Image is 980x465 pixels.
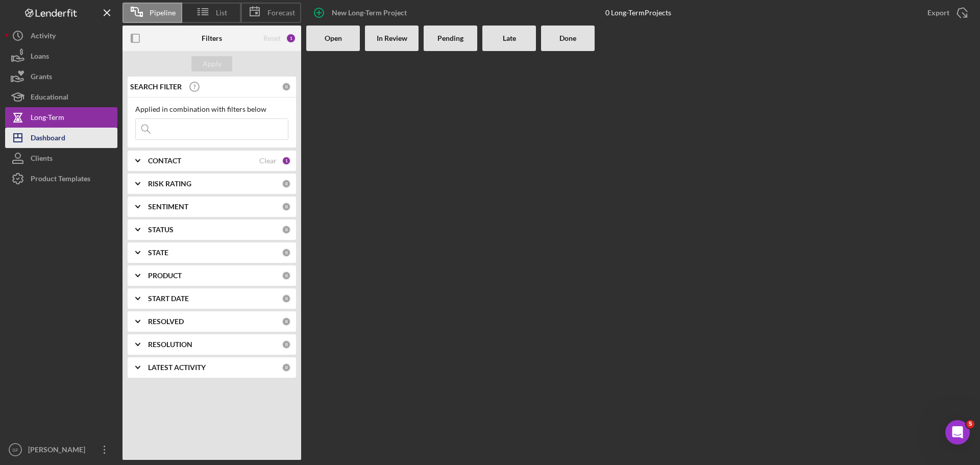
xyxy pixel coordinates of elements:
button: Grants [5,66,117,87]
b: STATUS [148,226,174,234]
span: List [216,9,227,17]
div: 1 [286,33,296,43]
button: SF[PERSON_NAME] [5,439,117,460]
div: [PERSON_NAME] [26,439,92,462]
b: RESOLUTION [148,340,192,349]
button: New Long-Term Project [306,3,417,23]
b: LATEST ACTIVITY [148,363,206,372]
div: Clients [31,148,53,171]
b: Filters [202,34,222,42]
div: Reset [263,34,281,42]
div: Loans [31,46,49,69]
iframe: Intercom live chat [945,420,970,445]
b: Done [559,34,576,42]
div: Applied in combination with filters below [135,105,288,113]
div: Grants [31,66,52,89]
b: CONTACT [148,157,181,165]
div: 0 [282,363,291,372]
button: Product Templates [5,168,117,189]
div: Clear [259,157,277,165]
b: STATE [148,249,168,257]
b: In Review [377,34,407,42]
div: 0 [282,248,291,257]
button: Export [917,3,975,23]
div: 0 Long-Term Projects [605,9,671,17]
button: Long-Term [5,107,117,128]
div: 0 [282,82,291,91]
button: Dashboard [5,128,117,148]
div: 0 [282,202,291,211]
b: START DATE [148,295,189,303]
div: 0 [282,340,291,349]
b: RISK RATING [148,180,191,188]
div: Product Templates [31,168,90,191]
div: Educational [31,87,68,110]
div: Apply [203,56,222,71]
span: Pipeline [150,9,176,17]
div: 0 [282,225,291,234]
button: Clients [5,148,117,168]
b: Pending [437,34,463,42]
div: 0 [282,294,291,303]
div: Activity [31,26,56,48]
button: Activity [5,26,117,46]
div: 0 [282,317,291,326]
b: Open [325,34,342,42]
text: SF [12,447,18,453]
button: Loans [5,46,117,66]
div: New Long-Term Project [332,3,407,23]
div: Long-Term [31,107,64,130]
b: RESOLVED [148,317,184,326]
b: Late [503,34,516,42]
span: 5 [966,420,974,428]
b: PRODUCT [148,272,182,280]
div: Export [927,3,949,23]
span: Forecast [267,9,295,17]
button: Apply [191,56,232,71]
button: Educational [5,87,117,107]
div: 1 [282,156,291,165]
div: Dashboard [31,128,65,151]
div: 0 [282,271,291,280]
div: 0 [282,179,291,188]
b: SENTIMENT [148,203,188,211]
b: SEARCH FILTER [130,83,182,91]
